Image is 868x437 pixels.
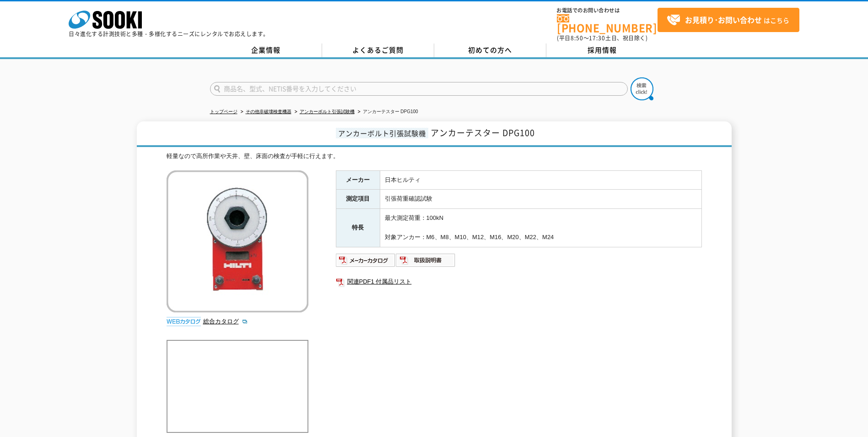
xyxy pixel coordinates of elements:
th: 測定項目 [336,190,380,209]
img: メーカーカタログ [336,253,396,268]
a: 企業情報 [210,44,322,57]
input: 商品名、型式、NETIS番号を入力してください [210,82,628,96]
img: 取扱説明書 [396,253,456,268]
a: 採用情報 [546,44,658,57]
td: 最大測定荷重：100kN 対象アンカー：M6、M8、M10、M12、M16、M20、M22、M24 [380,209,701,247]
span: 初めての方へ [468,45,512,55]
a: トップページ [210,109,237,114]
td: 引張荷重確認試験 [380,190,701,209]
li: アンカーテスター DPG100 [356,107,418,117]
a: [PHONE_NUMBER] [557,14,658,33]
a: よくあるご質問 [322,44,434,57]
th: 特長 [336,209,380,247]
td: 日本ヒルティ [380,170,701,190]
a: 取扱説明書 [396,259,456,266]
img: アンカーテスター DPG100 [167,170,308,312]
span: アンカーテスター DPG100 [431,126,535,139]
p: 日々進化する計測技術と多種・多様化するニーズにレンタルでお応えします。 [69,31,269,37]
span: アンカーボルト引張試験機 [336,128,428,138]
span: はこちら [667,13,789,27]
a: メーカーカタログ [336,259,396,266]
strong: お見積り･お問い合わせ [685,14,762,25]
a: その他非破壊検査機器 [246,109,291,114]
span: (平日 ～ 土日、祝日除く) [557,34,647,42]
img: btn_search.png [631,77,653,100]
a: 初めての方へ [434,44,546,57]
div: 軽量なので高所作業や天井、壁、床面の検査が手軽に行えます。 [167,152,702,161]
a: 総合カタログ [203,318,248,325]
span: 17:30 [589,34,605,42]
span: お電話でのお問い合わせは [557,8,658,13]
img: webカタログ [167,317,201,326]
a: アンカーボルト引張試験機 [300,109,355,114]
a: お見積り･お問い合わせはこちら [658,8,799,32]
a: 関連PDF1 付属品リスト [336,276,702,288]
span: 8:50 [571,34,583,42]
th: メーカー [336,170,380,190]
